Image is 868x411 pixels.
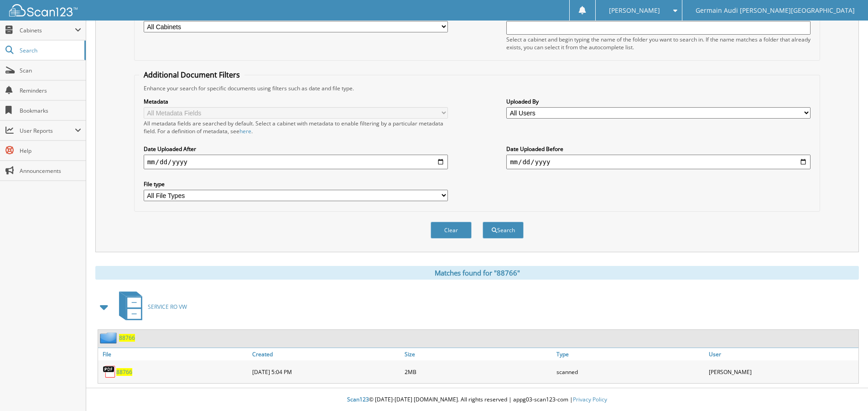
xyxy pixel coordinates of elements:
[20,167,81,175] span: Announcements
[86,389,868,411] div: © [DATE]-[DATE] [DOMAIN_NAME]. All rights reserved | appg03-scan123-com |
[402,363,554,381] div: 2MB
[20,67,81,74] span: Scan
[20,107,81,114] span: Bookmarks
[707,348,858,360] a: User
[609,8,660,13] span: [PERSON_NAME]
[103,365,116,379] img: PDF.png
[9,4,78,16] img: scan123-logo-white.svg
[144,145,448,153] label: Date Uploaded After
[144,180,448,188] label: File type
[119,334,135,342] a: 88766
[250,348,402,360] a: Created
[707,363,858,381] div: [PERSON_NAME]
[98,348,250,360] a: File
[554,348,706,360] a: Type
[20,147,81,155] span: Help
[250,363,402,381] div: [DATE] 5:04 PM
[506,36,811,51] div: Select a cabinet and begin typing the name of the folder you want to search in. If the name match...
[139,84,816,92] div: Enhance your search for specific documents using filters such as date and file type.
[402,348,554,360] a: Size
[148,303,187,311] span: SERVICE RO VW
[506,98,811,105] label: Uploaded By
[573,395,607,403] a: Privacy Policy
[506,145,811,153] label: Date Uploaded Before
[114,289,187,325] a: SERVICE RO VW
[20,47,80,54] span: Search
[20,26,75,34] span: Cabinets
[506,155,811,169] input: end
[239,127,251,135] a: here
[95,266,859,280] div: Matches found for "88766"
[144,98,448,105] label: Metadata
[144,155,448,169] input: start
[20,87,81,94] span: Reminders
[139,70,244,80] legend: Additional Document Filters
[696,8,855,13] span: Germain Audi [PERSON_NAME][GEOGRAPHIC_DATA]
[100,332,119,343] img: folder2.png
[554,363,706,381] div: scanned
[144,120,448,135] div: All metadata fields are searched by default. Select a cabinet with metadata to enable filtering b...
[483,222,524,239] button: Search
[20,127,75,135] span: User Reports
[116,368,132,376] a: 88766
[822,367,868,411] iframe: Chat Widget
[431,222,472,239] button: Clear
[347,395,369,403] span: Scan123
